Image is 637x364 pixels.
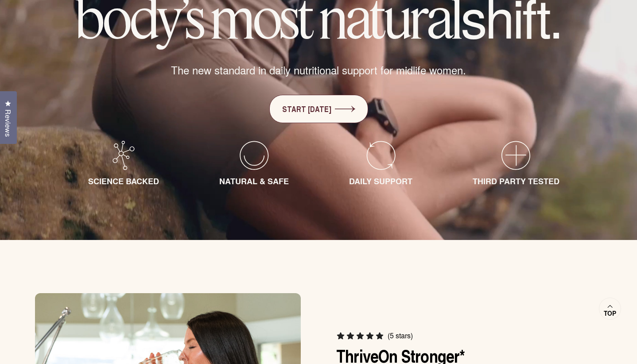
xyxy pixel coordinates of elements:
span: DAILY SUPPORT [349,175,412,187]
span: Top [604,310,616,318]
span: The new standard in daily nutritional support for midlife women. [171,62,466,77]
span: NATURAL & SAFE [219,175,289,187]
a: START [DATE] [269,95,368,123]
span: (5 stars) [388,331,413,340]
span: THIRD PARTY TESTED [473,175,559,187]
span: Reviews [2,109,14,137]
span: SCIENCE BACKED [88,175,159,187]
